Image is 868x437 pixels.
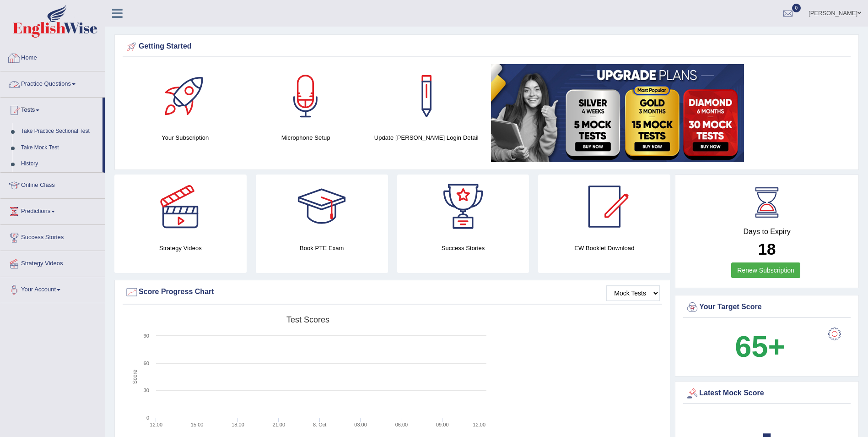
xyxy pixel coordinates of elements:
[273,422,286,427] text: 21:00
[731,262,800,278] a: Renew Subscription
[538,243,670,253] h4: EW Booklet Download
[144,333,149,339] text: 90
[0,199,105,222] a: Predictions
[685,228,848,236] h4: Days to Expiry
[395,422,408,427] text: 06:00
[436,422,449,427] text: 09:00
[232,422,244,427] text: 18:00
[313,422,326,427] tspan: 8. Oct
[129,133,241,142] h4: Your Subscription
[685,387,848,400] div: Latest Mock Score
[250,133,361,142] h4: Microphone Setup
[150,422,163,427] text: 12:00
[491,64,744,162] img: small5.jpg
[735,330,785,363] b: 65+
[0,251,105,274] a: Strategy Videos
[0,225,105,248] a: Success Stories
[132,370,138,384] tspan: Score
[758,240,776,258] b: 18
[0,71,105,94] a: Practice Questions
[371,133,482,142] h4: Update [PERSON_NAME] Login Detail
[146,415,149,421] text: 0
[144,361,149,366] text: 60
[473,422,486,427] text: 12:00
[685,300,848,314] div: Your Target Score
[17,123,102,140] a: Take Practice Sectional Test
[17,156,102,172] a: History
[191,422,204,427] text: 15:00
[286,315,329,324] tspan: Test scores
[125,40,848,54] div: Getting Started
[0,45,105,68] a: Home
[354,422,367,427] text: 03:00
[114,243,247,253] h4: Strategy Videos
[17,140,102,156] a: Take Mock Test
[125,285,660,299] div: Score Progress Chart
[256,243,388,253] h4: Book PTE Exam
[0,98,102,120] a: Tests
[0,173,105,196] a: Online Class
[144,388,149,393] text: 30
[792,4,801,12] span: 0
[397,243,529,253] h4: Success Stories
[0,277,105,300] a: Your Account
